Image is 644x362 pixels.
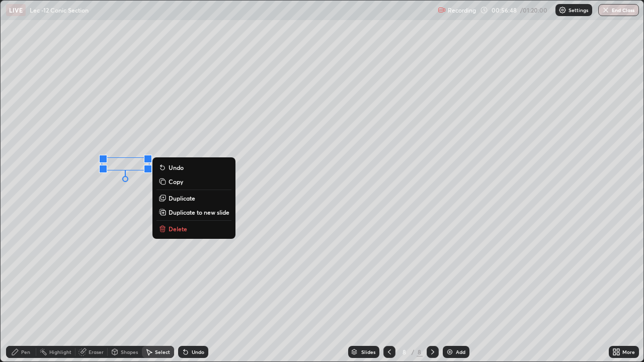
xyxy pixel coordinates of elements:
[448,7,476,14] p: Recording
[192,349,204,354] div: Undo
[569,8,588,13] p: Settings
[602,6,610,14] img: end-class-cross
[446,348,454,356] img: add-slide-button
[169,177,183,186] p: Copy
[417,347,423,356] div: 8
[622,349,635,354] div: More
[30,6,89,14] p: Lec -12 Conic Section
[169,225,187,233] p: Delete
[156,223,231,235] button: Delete
[169,194,195,202] p: Duplicate
[361,349,375,354] div: Slides
[169,208,229,216] p: Duplicate to new slide
[399,349,410,355] div: 8
[156,175,231,188] button: Copy
[49,349,71,354] div: Highlight
[169,163,184,171] p: Undo
[558,6,567,14] img: class-settings-icons
[156,192,231,204] button: Duplicate
[89,349,104,354] div: Eraser
[438,6,446,14] img: recording.375f2c34.svg
[156,161,231,173] button: Undo
[155,349,170,354] div: Select
[121,349,138,354] div: Shapes
[456,349,465,354] div: Add
[412,349,415,355] div: /
[598,4,639,16] button: End Class
[9,6,23,14] p: LIVE
[156,206,231,218] button: Duplicate to new slide
[21,349,30,354] div: Pen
